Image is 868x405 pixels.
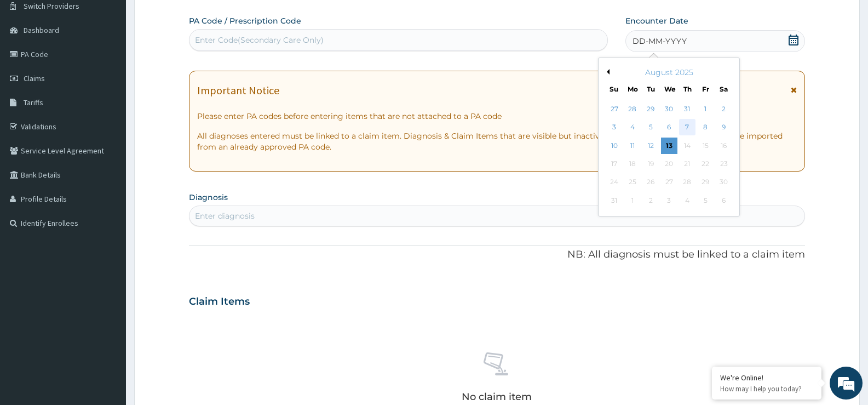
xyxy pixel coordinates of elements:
div: Not available Monday, August 18th, 2025 [624,156,641,172]
div: Su [610,84,619,94]
div: Choose Sunday, August 10th, 2025 [606,138,623,154]
div: Not available Monday, September 1st, 2025 [624,192,641,209]
div: Not available Saturday, August 16th, 2025 [716,138,732,154]
div: Choose Thursday, August 7th, 2025 [679,119,695,136]
div: We [664,84,674,94]
div: Th [683,84,692,94]
button: Previous Month [604,69,610,75]
div: Not available Saturday, August 23rd, 2025 [716,156,732,172]
div: Not available Friday, August 15th, 2025 [697,138,714,154]
span: Tariffs [24,98,43,107]
div: Choose Monday, August 11th, 2025 [624,138,641,154]
div: Choose Wednesday, August 6th, 2025 [661,119,677,136]
span: DD-MM-YYYY [633,36,687,47]
span: Dashboard [24,25,59,35]
div: Not available Saturday, August 30th, 2025 [716,174,732,191]
div: Choose Sunday, July 27th, 2025 [606,101,623,117]
div: Enter diagnosis [195,210,255,221]
div: Tu [646,84,656,94]
div: Minimize live chat window [180,5,206,32]
label: Diagnosis [189,192,228,203]
div: Choose Tuesday, August 5th, 2025 [642,119,659,136]
div: Not available Thursday, September 4th, 2025 [679,192,695,209]
div: Choose Thursday, July 31st, 2025 [679,101,695,117]
p: No claim item [462,391,532,402]
div: Not available Tuesday, August 26th, 2025 [642,174,659,191]
div: Sa [719,84,728,94]
div: Not available Friday, August 22nd, 2025 [697,156,714,172]
p: How may I help you today? [720,384,813,393]
div: Mo [628,84,637,94]
div: Not available Friday, August 29th, 2025 [697,174,714,191]
img: d_794563401_company_1708531726252_794563401 [20,55,44,82]
div: Choose Monday, July 28th, 2025 [624,101,641,117]
div: Choose Sunday, August 3rd, 2025 [606,119,623,136]
div: month 2025-08 [605,100,733,210]
label: Encounter Date [625,15,688,26]
div: August 2025 [603,67,735,78]
div: Choose Tuesday, July 29th, 2025 [642,101,659,117]
div: We're Online! [720,373,813,383]
span: Claims [24,73,45,83]
div: Not available Sunday, August 24th, 2025 [606,174,623,191]
div: Choose Monday, August 4th, 2025 [624,119,641,136]
div: Not available Thursday, August 28th, 2025 [679,174,695,191]
span: Switch Providers [24,1,79,11]
div: Not available Thursday, August 21st, 2025 [679,156,695,172]
h1: Important Notice [197,84,279,96]
div: Not available Wednesday, August 20th, 2025 [661,156,677,172]
div: Not available Tuesday, September 2nd, 2025 [642,192,659,209]
h3: Claim Items [189,296,250,308]
div: Not available Friday, September 5th, 2025 [697,192,714,209]
div: Choose Wednesday, August 13th, 2025 [661,138,677,154]
label: PA Code / Prescription Code [189,15,301,26]
p: NB: All diagnosis must be linked to a claim item [189,248,805,262]
textarea: Type your message and hit 'Enter' [5,280,209,318]
p: All diagnoses entered must be linked to a claim item. Diagnosis & Claim Items that are visible bu... [197,130,797,152]
div: Enter Code(Secondary Care Only) [195,35,324,45]
div: Not available Wednesday, September 3rd, 2025 [661,192,677,209]
div: Not available Sunday, August 17th, 2025 [606,156,623,172]
div: Chat with us now [57,61,184,76]
div: Not available Saturday, September 6th, 2025 [716,192,732,209]
div: Choose Tuesday, August 12th, 2025 [642,138,659,154]
div: Not available Wednesday, August 27th, 2025 [661,174,677,191]
div: Choose Friday, August 1st, 2025 [697,101,714,117]
div: Not available Monday, August 25th, 2025 [624,174,641,191]
div: Not available Thursday, August 14th, 2025 [679,138,695,154]
span: We're online! [64,128,151,239]
div: Choose Saturday, August 9th, 2025 [716,119,732,136]
p: Please enter PA codes before entering items that are not attached to a PA code [197,111,797,122]
div: Not available Sunday, August 31st, 2025 [606,192,623,209]
div: Fr [701,84,710,94]
div: Choose Friday, August 8th, 2025 [697,119,714,136]
div: Choose Saturday, August 2nd, 2025 [716,101,732,117]
div: Choose Wednesday, July 30th, 2025 [661,101,677,117]
div: Not available Tuesday, August 19th, 2025 [642,156,659,172]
